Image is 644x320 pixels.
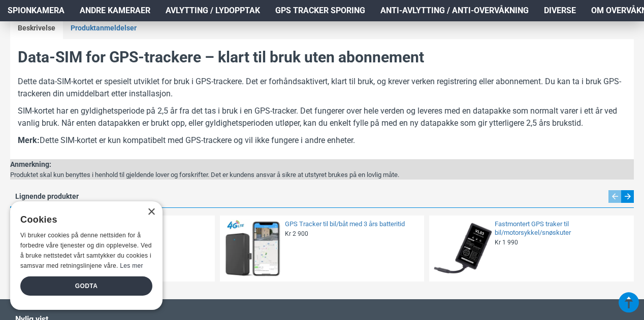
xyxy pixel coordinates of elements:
div: Produktet skal kun benyttes i henhold til gjeldende lover og forskrifter. Det er kundens ansvar å... [10,170,399,180]
div: Anmerkning: [10,159,399,170]
a: Produktanmeldelser [63,18,144,39]
span: Diverse [544,5,576,17]
span: GPS Tracker Sporing [275,5,365,17]
div: Godta [20,276,152,296]
p: Dette data-SIM-kortet er spesielt utviklet for bruk i GPS-trackere. Det er forhåndsaktivert, klar... [18,76,626,100]
div: Next slide [621,190,634,203]
a: GPS Tracker til bil/båt med 3 års batteritid [285,220,418,229]
div: Cookies [20,209,146,231]
span: Kr 1 990 [495,238,518,246]
span: Avlytting / Lydopptak [166,5,260,17]
a: Les mer, opens a new window [120,262,143,269]
span: Kr 2 900 [285,229,308,237]
h2: Data-SIM for GPS-trackere – klart til bruk uten abonnement [18,47,626,68]
a: Beskrivelse [10,18,63,39]
span: Anti-avlytting / Anti-overvåkning [380,5,529,17]
span: Vi bruker cookies på denne nettsiden for å forbedre våre tjenester og din opplevelse. Ved å bruke... [20,232,152,269]
a: Lignende produkter [10,190,84,206]
div: Previous slide [608,190,621,203]
b: Merk: [18,135,40,145]
a: Fastmontert GPS traker til bil/motorsykkel/snøskuter [495,220,628,237]
p: SIM-kortet har en gyldighetsperiode på 2,5 år fra det tas i bruk i en GPS-tracker. Det fungerer o... [18,105,626,129]
p: Dette SIM-kortet er kun kompatibelt med GPS-trackere og vil ikke fungere i andre enheter. [18,134,626,147]
img: Fastmontert GPS traker til bil/motorsykkel/snøskuter [433,219,492,278]
span: Andre kameraer [80,5,150,17]
span: Spionkamera [8,5,65,17]
img: GPS Tracker til bil/båt med 3 års batteritid [223,219,283,278]
div: Close [147,208,155,216]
